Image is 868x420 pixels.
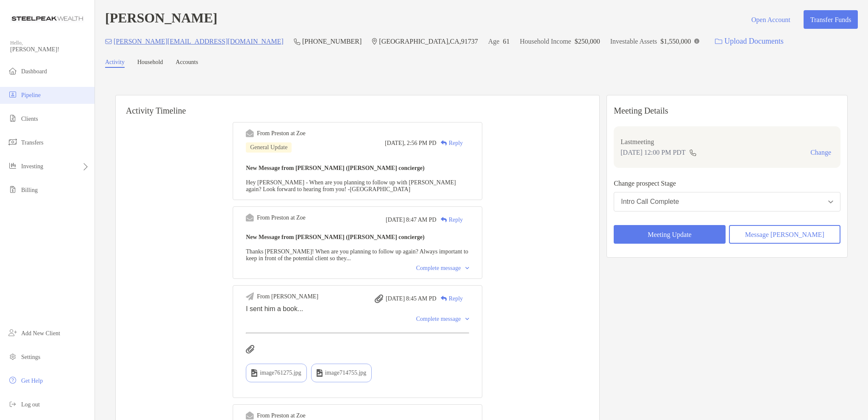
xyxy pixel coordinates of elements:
[437,215,463,224] div: Reply
[379,36,478,47] p: [GEOGRAPHIC_DATA] , CA , 91737
[689,149,697,156] img: communication type
[246,248,468,261] span: Thanks [PERSON_NAME]! When are you planning to follow up again? Always important to keep in front...
[660,36,691,47] p: $1,550,000
[251,369,257,377] img: type
[386,217,405,223] span: [DATE]
[610,36,657,47] p: Investable Assets
[21,354,40,360] span: Settings
[8,161,18,171] img: investing icon
[325,370,367,376] span: image714755.jpg
[246,305,469,313] div: I sent him a book...
[176,59,198,68] a: Accounts
[8,399,18,409] img: logout icon
[260,370,301,376] span: image761275.jpg
[8,328,18,338] img: add_new_client icon
[246,234,425,240] b: New Message from [PERSON_NAME] ([PERSON_NAME] concierge)
[246,129,254,137] img: Event icon
[21,116,38,122] span: Clients
[441,140,447,146] img: Reply icon
[694,39,699,44] img: Info Icon
[416,265,469,272] div: Complete message
[437,294,463,303] div: Reply
[804,10,858,29] button: Transfer Funds
[21,330,60,337] span: Add New Client
[21,68,47,75] span: Dashboard
[21,401,40,408] span: Log out
[10,3,84,34] img: Zoe Logo
[246,412,254,420] img: Event icon
[620,136,834,147] p: Last meeting
[246,292,254,300] img: Event icon
[302,36,362,47] p: [PHONE_NUMBER]
[465,318,469,320] img: Chevron icon
[575,36,600,47] p: $250,000
[246,345,254,353] img: attachments
[406,295,437,302] span: 8:45 AM PD
[114,36,284,47] p: [PERSON_NAME][EMAIL_ADDRESS][DOMAIN_NAME]
[8,89,18,100] img: pipeline icon
[8,113,18,123] img: clients icon
[246,214,254,222] img: Event icon
[503,36,509,47] p: 61
[437,139,463,147] div: Reply
[386,295,405,302] span: [DATE]
[246,165,425,171] b: New Message from [PERSON_NAME] ([PERSON_NAME] concierge)
[257,214,306,221] div: From Preston at Zoe
[246,179,456,192] span: Hey [PERSON_NAME] - When are you planning to follow up with [PERSON_NAME] again? Look forward to ...
[21,163,43,170] span: Investing
[709,32,789,50] a: Upload Documents
[257,130,306,137] div: From Preston at Zoe
[105,59,125,68] a: Activity
[246,142,292,153] div: General Update
[257,293,318,300] div: From [PERSON_NAME]
[614,225,725,244] button: Meeting Update
[317,369,323,377] img: type
[21,139,43,146] span: Transfers
[257,412,306,419] div: From Preston at Zoe
[385,140,406,147] span: [DATE],
[105,39,112,44] img: Email Icon
[614,106,840,116] p: Meeting Details
[8,66,18,76] img: dashboard icon
[8,137,18,147] img: transfers icon
[375,295,383,303] img: attachment
[729,225,840,244] button: Message [PERSON_NAME]
[614,192,840,211] button: Intro Call Complete
[465,267,469,270] img: Chevron icon
[828,200,833,203] img: Open dropdown arrow
[406,217,437,223] span: 8:47 AM PD
[21,92,41,98] span: Pipeline
[8,375,18,385] img: get-help icon
[808,148,834,157] button: Change
[105,10,217,29] h4: [PERSON_NAME]
[372,38,377,45] img: Location Icon
[8,351,18,362] img: settings icon
[10,46,89,53] span: [PERSON_NAME]!
[745,10,797,29] button: Open Account
[137,59,163,68] a: Household
[116,95,599,116] h6: Activity Timeline
[8,184,18,195] img: billing icon
[520,36,571,47] p: Household Income
[441,217,447,223] img: Reply icon
[21,378,43,384] span: Get Help
[21,187,38,193] span: Billing
[614,178,840,189] p: Change prospect Stage
[621,198,679,206] div: Intro Call Complete
[488,36,500,47] p: Age
[407,140,437,147] span: 2:56 PM PD
[715,39,722,45] img: button icon
[441,296,447,301] img: Reply icon
[416,316,469,323] div: Complete message
[294,38,300,45] img: Phone Icon
[620,147,685,158] p: [DATE] 12:00 PM PDT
